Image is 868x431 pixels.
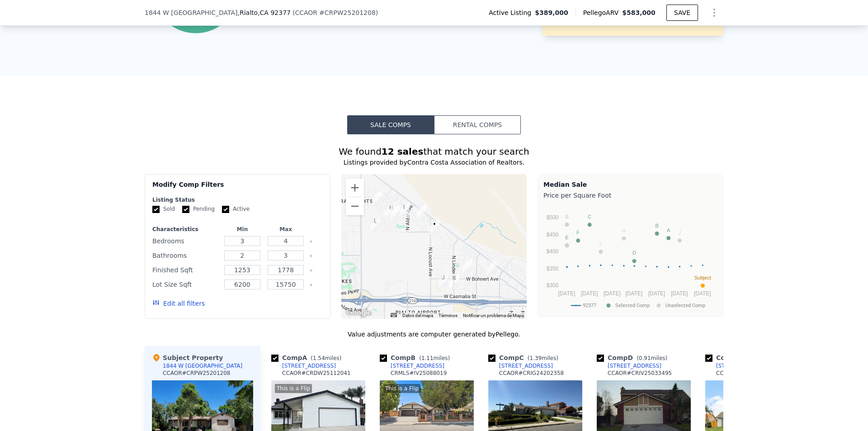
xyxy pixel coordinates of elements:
div: 2613 W Loma Vista Dr [384,202,394,218]
div: Median Sale [543,180,717,189]
div: Lot Size Sqft [152,278,219,291]
text: K [565,214,569,219]
button: Show Options [705,4,723,22]
img: Google [344,307,373,319]
span: , CA 92377 [258,9,291,16]
div: 1844 W Coast Blvd [429,219,439,235]
text: [DATE] [626,290,643,297]
text: A [667,227,670,233]
text: [DATE] [694,290,711,297]
text: [DATE] [671,290,688,297]
div: Comp C [488,353,562,362]
div: Characteristics [152,226,219,233]
div: 2465 N Idyllwild Ave [487,260,497,275]
text: I [566,235,567,240]
input: Active [222,206,229,213]
button: Sale Comps [347,115,434,134]
div: Value adjustments are computer generated by Pellego . [145,330,723,339]
a: Abre esta zona en Google Maps (se abre en una nueva ventana) [344,307,373,319]
text: 92377 [583,303,596,308]
a: [STREET_ADDRESS] [705,362,770,369]
span: 1.39 [529,355,542,361]
span: ( miles) [633,355,671,361]
span: , Rialto [238,8,291,17]
text: B [656,223,659,228]
div: Modify Comp Filters [152,180,323,196]
div: 2791 Plaza Serena Dr [372,190,382,206]
input: Pending [182,206,189,213]
div: This is a Flip [383,384,420,393]
svg: A chart. [543,202,717,315]
div: 1488 W Norwood St [449,274,459,289]
span: 1.54 [313,355,325,361]
div: Max [266,226,306,233]
button: Edit all filters [152,299,205,308]
label: Active [222,205,250,213]
span: # CRPW25201208 [319,9,376,16]
div: CCAOR # CRIG24202358 [499,369,564,377]
div: Bedrooms [152,235,219,247]
div: CCAOR # CRDW25112041 [282,369,351,377]
div: CCAOR # CRIV25033495 [608,369,672,377]
span: ( miles) [415,355,453,361]
text: Subject [694,275,711,280]
text: $400 [547,248,559,255]
text: J [679,230,681,235]
a: Notificar un problema de Maps [463,313,524,318]
div: We found that match your search [145,145,723,158]
div: Comp D [597,353,671,362]
text: D [632,250,636,256]
span: $389,000 [535,8,568,17]
a: Términos (se abre en una nueva pestaña) [439,313,458,318]
a: [STREET_ADDRESS] [488,362,553,369]
div: Min [222,226,262,233]
div: 2240 N Ashford Ave [438,273,448,289]
button: Clear [309,283,313,287]
button: Clear [309,254,313,258]
div: 2855 W Fairview Dr [370,217,380,232]
label: Sold [152,205,175,213]
div: This is a Flip [275,384,312,393]
text: $500 [547,214,559,221]
a: [STREET_ADDRESS] [271,362,336,369]
text: Selected Comp [615,303,650,308]
button: Datos del mapa [402,313,433,319]
input: Sold [152,206,160,213]
div: [STREET_ADDRESS] [608,362,661,369]
text: C [588,214,591,219]
text: $300 [547,282,559,289]
button: Rental Comps [434,115,521,134]
strong: 12 sales [382,146,424,157]
button: Combinaciones de teclas [391,313,397,317]
text: E [565,235,568,240]
button: Ampliar [346,179,364,197]
text: [DATE] [581,290,598,297]
a: [STREET_ADDRESS] [597,362,661,369]
div: 1267 Wildflower St [462,259,472,274]
a: [STREET_ADDRESS] [380,362,444,369]
text: H [622,228,626,233]
text: $350 [547,265,559,272]
text: $450 [547,232,559,238]
button: Clear [309,269,313,272]
div: Comp E [705,353,778,362]
span: 0.91 [639,355,651,361]
div: CRMLS # IV25088019 [391,369,447,377]
text: [DATE] [558,290,576,297]
div: Comp B [380,353,453,362]
button: SAVE [666,5,698,21]
span: $583,000 [622,9,656,16]
div: [STREET_ADDRESS] [391,362,444,369]
button: Clear [309,240,313,243]
div: [STREET_ADDRESS] [282,362,336,369]
div: Finished Sqft [152,264,219,276]
span: 1.11 [421,355,434,361]
div: ( ) [292,8,378,17]
div: CCAOR # CRPW25201208 [163,369,231,377]
div: CCAOR # CRCV24143049 [716,369,782,377]
text: [DATE] [648,290,665,297]
span: Active Listing [489,8,535,17]
div: Listing Status [152,196,323,204]
text: [DATE] [604,290,621,297]
div: 1844 W [GEOGRAPHIC_DATA] [163,362,242,369]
